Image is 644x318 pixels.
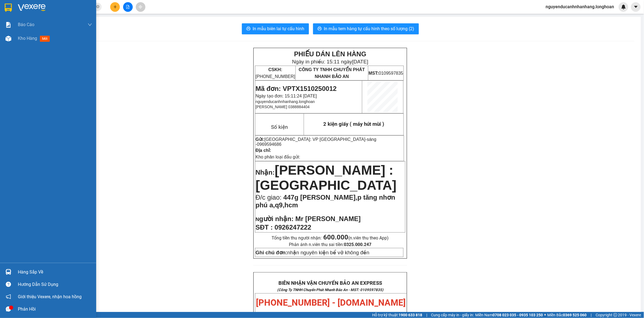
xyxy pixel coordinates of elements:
[256,250,369,255] span: nhận nguyên kiện bể vỡ không đền
[18,305,92,313] div: Phản hồi
[123,2,133,12] button: file-add
[352,59,368,65] span: [DATE]
[6,294,11,299] span: notification
[399,313,422,317] strong: 1900 633 818
[275,224,311,231] span: 0926247222
[256,94,317,98] span: Ngày tạo đơn: 15:11:24 [DATE]
[37,2,109,10] strong: PHIẾU DÁN LÊN HÀNG
[5,269,11,275] img: warehouse-icon
[18,21,34,28] span: Báo cáo
[289,242,371,247] span: Phản ánh n.viên thu sai tiền:
[591,312,592,318] span: |
[6,282,11,287] span: question-circle
[323,235,389,241] span: (n.viên thu theo App)
[242,23,309,34] button: printerIn mẫu biên lai tự cấu hình
[256,169,275,176] span: Nhận:
[299,67,365,79] span: CÔNG TY TNHH CHUYỂN PHÁT NHANH BẢO AN
[268,67,282,72] strong: CSKH:
[271,124,288,130] span: Số kiện
[256,216,294,222] strong: N
[426,312,427,318] span: |
[256,137,377,147] span: -
[257,142,281,147] span: 0969594686
[631,2,641,12] button: caret-down
[431,312,474,318] span: Cung cấp máy in - giấy in:
[2,19,42,28] span: [PHONE_NUMBER]
[5,36,11,41] img: warehouse-icon
[256,137,264,142] strong: Gửi:
[613,313,617,317] span: copyright
[5,4,12,12] img: logo-vxr
[563,313,587,317] strong: 0369 525 060
[246,26,251,32] span: printer
[294,50,366,58] strong: PHIẾU DÁN LÊN HÀNG
[278,280,382,286] strong: BIÊN NHẬN VẬN CHUYỂN BẢO AN EXPRESS
[256,155,300,159] span: Kho phân loại đầu gửi:
[18,280,92,289] div: Hướng dẫn sử dụng
[2,33,83,41] span: Mã đơn: VPTX1510250012
[256,297,406,308] span: [PHONE_NUMBER] - [DOMAIN_NAME]
[96,4,99,10] span: close-circle
[259,215,294,222] span: gười nhận:
[256,163,397,193] span: [PERSON_NAME] : [GEOGRAPHIC_DATA]
[256,105,310,109] span: [PERSON_NAME] 0388884404
[256,67,295,79] span: [PHONE_NUMBER]
[18,36,37,41] span: Kho hàng
[372,312,422,318] span: Hỗ trợ kỹ thuật:
[256,194,283,201] span: Đ/c giao:
[139,5,142,9] span: aim
[369,71,403,76] span: 0109597835
[493,313,543,317] strong: 0708 023 035 - 0935 103 250
[323,233,348,241] strong: 600.000
[369,71,379,76] strong: MST:
[126,5,130,9] span: file-add
[545,314,546,316] span: ⚪️
[295,215,361,222] span: Mr [PERSON_NAME]
[18,268,92,276] div: Hàng sắp về
[136,2,145,12] button: aim
[264,137,365,142] span: [GEOGRAPHIC_DATA]: VP [GEOGRAPHIC_DATA]
[96,5,99,8] span: close-circle
[324,25,414,32] span: In mẫu tem hàng tự cấu hình theo số lượng (2)
[256,194,395,209] span: 447g [PERSON_NAME],p tăng nhơn phú a,q9,hcm
[256,224,273,231] strong: SĐT :
[541,3,619,10] span: nguyenducanhnhanhang.longhoan
[113,5,117,9] span: plus
[253,25,305,32] span: In mẫu biên lai tự cấu hình
[110,2,120,12] button: plus
[621,4,626,9] img: icon-new-feature
[476,312,543,318] span: Miền Nam
[313,23,419,34] button: printerIn mẫu tem hàng tự cấu hình theo số lượng (2)
[323,121,384,127] span: 2 kiện giấy ( máy hút mùi )
[256,99,315,104] span: nguyenducanhnhanhang.longhoan
[88,23,92,27] span: down
[344,242,371,247] strong: 0325.000.247
[6,306,11,312] span: message
[548,312,587,318] span: Miền Bắc
[256,148,271,153] strong: Địa chỉ:
[256,250,288,255] strong: Ghi chú đơn:
[317,26,322,32] span: printer
[35,11,111,17] span: Ngày in phiếu: 15:11 ngày
[292,59,368,65] span: Ngày in phiếu: 15:11 ngày
[277,288,383,292] strong: (Công Ty TNHH Chuyển Phát Nhanh Bảo An - MST: 0109597835)
[256,85,337,92] span: Mã đơn: VPTX1510250012
[5,22,11,28] img: solution-icon
[18,293,82,300] span: Giới thiệu Vexere, nhận hoa hồng
[634,4,639,9] span: caret-down
[40,36,50,42] span: mới
[15,19,29,23] strong: CSKH:
[256,137,377,147] span: sáng -
[48,19,101,29] span: CÔNG TY TNHH CHUYỂN PHÁT NHANH BẢO AN
[272,235,389,241] span: Tổng tiền thu người nhận:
